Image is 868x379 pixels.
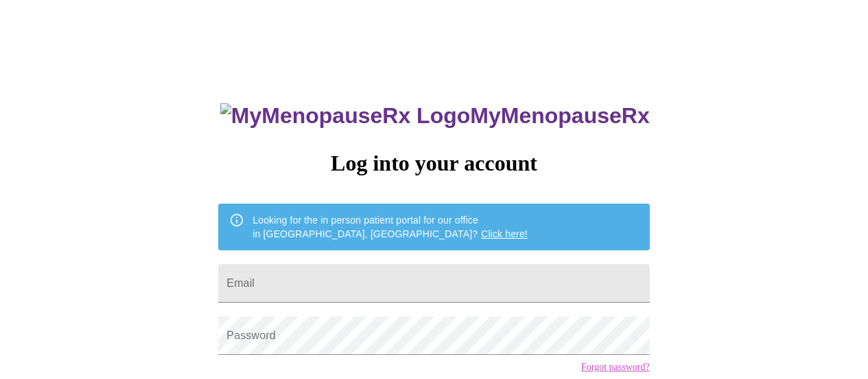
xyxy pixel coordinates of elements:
[253,208,528,246] div: Looking for the in person patient portal for our office in [GEOGRAPHIC_DATA], [GEOGRAPHIC_DATA]?
[218,151,649,176] h3: Log into your account
[220,103,650,129] h3: MyMenopauseRx
[220,103,470,129] img: MyMenopauseRx Logo
[581,362,650,373] a: Forgot password?
[481,228,528,239] a: Click here!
